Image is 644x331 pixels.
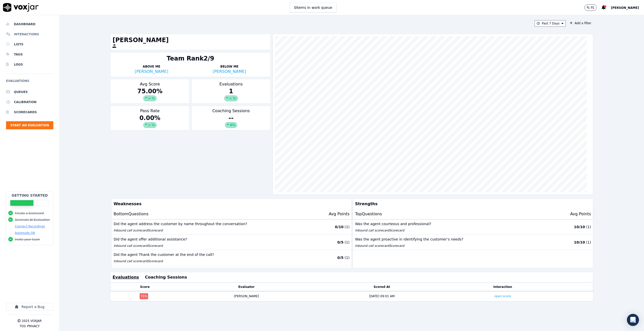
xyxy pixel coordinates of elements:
div: 0% [225,122,237,128]
div: -- [194,114,268,128]
h6: Evaluations [6,78,53,87]
button: Was the agent courteous and professional? Inbound call scorecardScorecard 10/10 (1) [353,219,593,235]
p: Was the agent courteous and professional? [355,221,532,226]
a: open score [494,294,511,298]
div: [PERSON_NAME] [234,294,259,298]
p: Did the agent Thank the customer at the end of the call? [113,252,290,257]
h1: [PERSON_NAME] [112,36,268,44]
div: [DATE] 09:01 AM [369,294,394,298]
button: Scored At [374,285,390,289]
p: Below Me [190,65,268,69]
p: Inbound call scorecard Scorecard [355,228,532,232]
button: Start an Evaluation [6,121,53,129]
p: Inbound call scorecard Scorecard [113,259,290,263]
p: Avg Points [570,211,591,217]
a: Dashboard [6,19,53,29]
button: Add a filter [568,20,593,26]
p: Avg Points [329,211,350,217]
p: Above Me [112,65,190,69]
button: Evaluator [238,285,255,289]
div: Evaluations [191,79,271,104]
img: voxjar logo [3,3,39,12]
p: 10 / 10 [574,224,585,229]
a: Calibration [6,97,53,107]
p: Weaknesses [111,199,349,209]
div: 75 % [140,293,148,299]
button: Did the agent offer additional assistance? Inbound call scorecardScorecard 0/5 (1) [111,235,351,250]
button: Connect Recordings [15,224,45,228]
p: 0 / 5 [337,255,344,260]
p: Top Questions [355,211,382,217]
h2: Getting Started [12,193,48,198]
p: ( 1 ) [345,255,350,260]
button: Interaction [493,285,512,289]
p: Strengths [353,199,591,209]
a: Lists [6,39,53,49]
p: ( 1 ) [586,224,591,229]
a: Interactions [6,29,53,39]
button: Coaching Sessions [145,274,187,280]
button: Evaluations [112,274,139,280]
div: 0.00 % [112,114,187,128]
button: Privacy [27,324,40,328]
div: ∞ % [143,122,157,128]
button: 91 [584,4,602,11]
a: Tags [6,49,53,59]
p: Was the agent proactive in identifying the customer’s needs? [355,237,532,242]
div: ∞ % [224,95,238,101]
p: Did the agent offer additional assistance? [113,237,290,242]
p: 0 / 5 [337,240,344,245]
button: Report a Bug [6,303,53,311]
p: 0 / 10 [335,224,343,229]
button: [PERSON_NAME] [611,5,644,11]
button: Invite your team [15,237,40,242]
a: [PERSON_NAME] [213,69,246,74]
a: [PERSON_NAME] [135,69,168,74]
p: 91 [591,6,594,10]
p: ( 1 ) [345,224,350,229]
button: 91 [584,4,597,11]
p: Inbound call scorecard Scorecard [113,228,290,232]
a: Queues [6,87,53,97]
div: Team Rank 2/9 [167,54,214,63]
button: Did the agent Thank the customer at the end of the call? Inbound call scorecardScorecard 0/5 (1) [111,250,351,265]
p: ( 1 ) [345,240,350,245]
p: Did the agent address the customer by name throughout the conversation? [113,221,290,226]
div: Avg Score [110,79,189,104]
div: ∞ % [143,95,157,101]
div: 75.00 % [112,87,187,101]
p: Bottom Questions [113,211,148,217]
p: 10 / 10 [574,240,585,245]
button: Was the agent proactive in identifying the customer’s needs? Inbound call scorecardScorecard 10/1... [353,235,593,250]
p: 2025 Voxjar [22,319,42,323]
button: TOS [20,324,26,328]
div: Coaching Sessions [191,106,271,130]
div: Pass Rate [110,106,189,130]
div: 1 [194,87,268,101]
button: Automate QA [15,231,35,235]
a: Logs [6,59,53,70]
p: ( 1 ) [586,240,591,245]
a: Scorecards [6,107,53,117]
span: [PERSON_NAME] [611,6,639,10]
div: Open Intercom Messenger [627,314,639,326]
p: Inbound call scorecard Scorecard [113,244,290,248]
p: Inbound call scorecard Scorecard [355,244,532,248]
button: 0items in work queue [290,3,337,12]
button: Past 7 Days [535,20,566,27]
button: Did the agent address the customer by name throughout the conversation? Inbound call scorecardSco... [111,219,351,235]
button: Create a Scorecard [15,211,44,215]
button: Generate AI Evaluation [15,218,50,222]
button: Score [140,285,150,289]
